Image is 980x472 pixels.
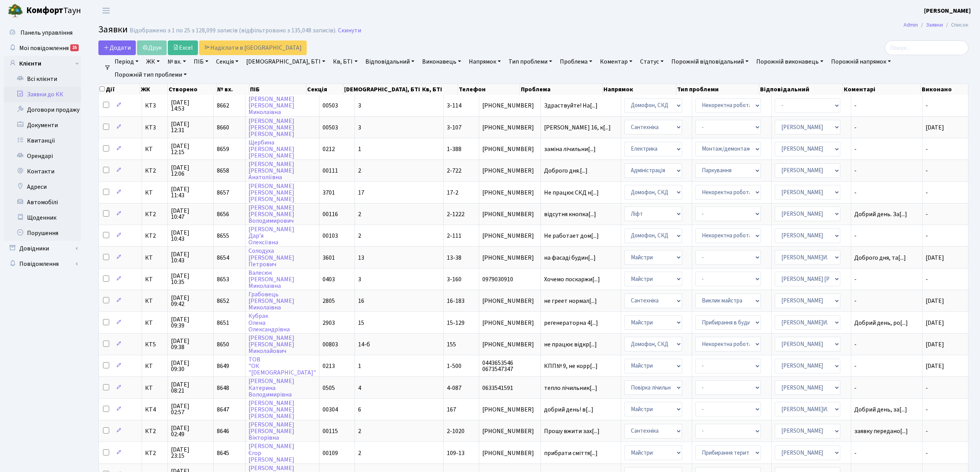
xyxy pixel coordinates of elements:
span: - [926,210,928,218]
a: Додати [98,40,136,55]
span: - [854,190,919,196]
th: Кв, БТІ [421,84,458,95]
span: КТ [145,385,164,391]
span: [PHONE_NUMBER] [482,320,537,326]
th: ЖК [140,84,168,95]
span: 2-111 [447,232,461,240]
span: [PHONE_NUMBER] [482,124,537,131]
span: 4 [358,384,361,392]
img: logo.png [8,3,23,18]
span: [PHONE_NUMBER] [482,102,537,109]
span: Добрий день. За[...] [854,210,907,218]
span: 8662 [217,101,229,110]
a: [DEMOGRAPHIC_DATA], БТІ [243,55,328,68]
th: Телефон [458,84,520,95]
span: 0633541591 [482,385,537,391]
span: [DATE] 02:57 [171,403,210,415]
a: Напрямок [466,55,504,68]
span: [DATE] 12:06 [171,165,210,177]
span: Панель управління [20,29,73,37]
a: Солодуха[PERSON_NAME]Петрович [248,247,294,269]
span: 8654 [217,254,229,262]
div: 25 [70,44,79,51]
span: 3-160 [447,275,461,284]
a: Заявки до КК [4,87,81,102]
span: 2 [358,166,361,175]
span: Мої повідомлення [19,44,69,52]
span: 00803 [323,340,338,349]
a: ПІБ [191,55,211,68]
span: 8660 [217,123,229,132]
span: КТ5 [145,341,164,348]
span: 8645 [217,449,229,457]
span: КТ [145,190,164,196]
span: 1-388 [447,145,461,153]
span: [PHONE_NUMBER] [482,233,537,239]
span: КТ [145,298,164,304]
a: Мої повідомлення25 [4,40,81,56]
span: 17 [358,188,364,197]
a: Довідники [4,241,81,256]
span: КТ4 [145,406,164,413]
th: Дії [99,84,140,95]
a: Секція [213,55,242,68]
a: [PERSON_NAME][PERSON_NAME]Анатоліївна [248,160,294,181]
span: - [926,405,928,414]
a: Договори продажу [4,102,81,118]
span: 0212 [323,145,335,153]
span: 2 [358,232,361,240]
span: 4-087 [447,384,461,392]
a: Грабовець[PERSON_NAME]Миколаївна [248,290,294,312]
span: 1-500 [447,362,461,370]
span: - [854,450,919,456]
span: Таун [26,4,81,17]
span: КТ3 [145,124,164,131]
a: [PERSON_NAME][PERSON_NAME]Миколайович [248,334,294,355]
span: [DATE] 10:43 [171,251,210,264]
b: Комфорт [26,4,63,17]
th: Коментарі [843,84,921,95]
span: 1 [358,362,361,370]
div: Відображено з 1 по 25 з 128,099 записів (відфільтровано з 135,048 записів). [130,27,336,34]
a: [PERSON_NAME][PERSON_NAME]Володимирович [248,203,294,225]
span: - [926,145,928,153]
span: 00109 [323,449,338,457]
span: КТ2 [145,428,164,434]
span: 8647 [217,405,229,414]
span: КТ [145,363,164,369]
span: КТ [145,146,164,152]
span: 8650 [217,340,229,349]
a: Щербина[PERSON_NAME][PERSON_NAME] [248,138,294,160]
span: 0213 [323,362,335,370]
span: [DATE] 09:38 [171,338,210,350]
span: 13-38 [447,254,461,262]
span: 109-13 [447,449,465,457]
a: Admin [904,21,918,29]
a: Порушення [4,225,81,241]
span: Заявки [98,23,128,36]
span: КТ3 [145,102,164,109]
span: [DATE] 09:39 [171,316,210,329]
span: [DATE] [926,254,944,262]
a: Період [112,55,142,68]
span: 2-722 [447,166,461,175]
span: 0979030910 [482,276,537,282]
a: [PERSON_NAME]КатеринаВолодимирівна [248,377,294,399]
span: КТ [145,320,164,326]
span: [PHONE_NUMBER] [482,211,537,217]
span: 2903 [323,319,335,327]
span: Не работает дом[...] [544,232,599,240]
input: Пошук... [885,40,968,55]
span: Добрий день, за[...] [854,405,907,414]
a: [PERSON_NAME][PERSON_NAME]Вікторівна [248,420,294,442]
a: Excel [168,40,198,55]
span: добрий день! в[...] [544,405,593,414]
span: 8651 [217,319,229,327]
a: Тип проблеми [505,55,555,68]
span: регенераторна 4[...] [544,319,598,327]
span: - [926,232,928,240]
span: [DATE] [926,319,944,327]
span: Не працює СКД н[...] [544,188,599,197]
span: 2-1020 [447,427,465,435]
a: Всі клієнти [4,71,81,87]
